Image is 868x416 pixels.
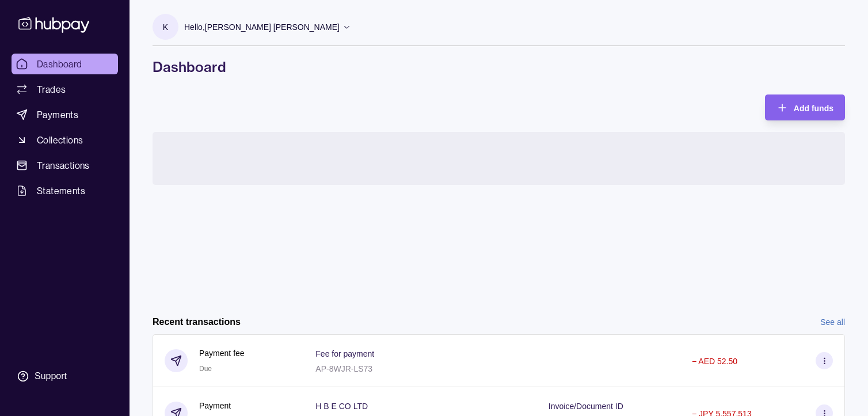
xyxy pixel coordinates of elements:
a: Transactions [12,155,118,176]
div: Support [35,370,67,383]
button: Add funds [765,94,845,120]
span: Dashboard [37,57,82,71]
p: Hello, [PERSON_NAME] [PERSON_NAME] [184,21,340,33]
span: Add funds [794,104,833,113]
a: Trades [12,79,118,100]
a: Collections [12,130,118,150]
p: AP-8WJR-LS73 [315,364,372,373]
span: Statements [37,184,85,198]
a: See all [820,316,845,328]
span: Due [199,365,212,373]
p: K [163,21,168,33]
a: Payments [12,104,118,125]
h2: Recent transactions [153,316,241,328]
a: Support [12,364,118,388]
span: Transactions [37,158,90,172]
span: Payments [37,108,78,122]
a: Dashboard [12,54,118,74]
p: Fee for payment [315,349,374,358]
p: Invoice/Document ID [549,402,623,411]
p: H B E CO LTD [315,402,368,411]
h1: Dashboard [153,58,845,76]
span: Collections [37,133,83,147]
a: Statements [12,180,118,201]
p: − AED 52.50 [692,357,737,366]
p: Payment [199,399,231,412]
span: Trades [37,82,66,96]
p: Payment fee [199,347,245,360]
